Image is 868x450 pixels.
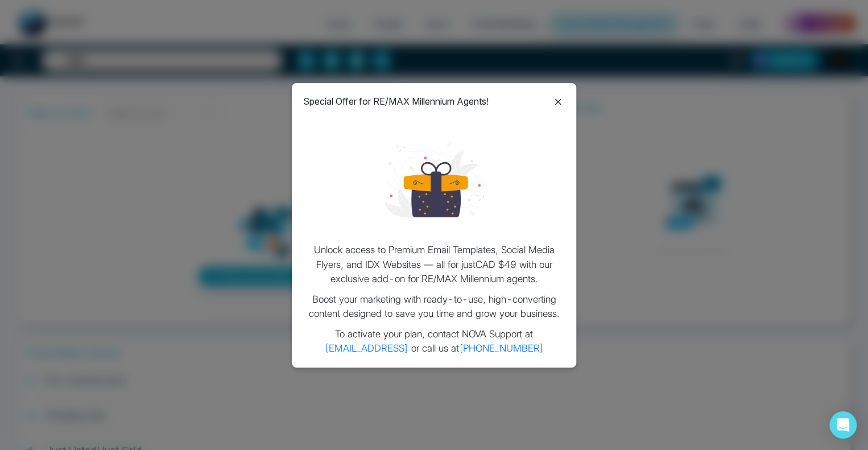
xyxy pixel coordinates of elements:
[829,411,857,439] div: Open Intercom Messenger
[385,129,484,229] img: loading
[303,292,565,321] p: Boost your marketing with ready-to-use, high-converting content designed to save you time and gro...
[303,243,565,287] p: Unlock access to Premium Email Templates, Social Media Flyers, and IDX Websites — all for just CA...
[325,342,408,354] a: [EMAIL_ADDRESS]
[459,342,544,354] a: [PHONE_NUMBER]
[303,94,489,108] p: Special Offer for RE/MAX Millennium Agents!
[303,327,565,356] p: To activate your plan, contact NOVA Support at or call us at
